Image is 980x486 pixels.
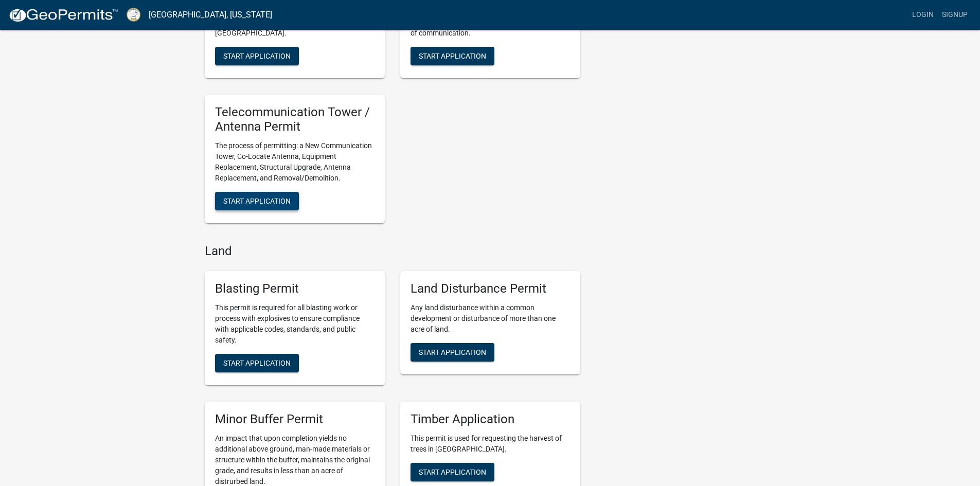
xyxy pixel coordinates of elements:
a: [GEOGRAPHIC_DATA], [US_STATE] [149,6,272,24]
span: Start Application [223,197,291,205]
button: Start Application [215,192,299,210]
p: The process of permitting: a New Communication Tower, Co-Locate Antenna, Equipment Replacement, S... [215,140,375,184]
button: Start Application [411,47,494,65]
button: Start Application [215,354,299,372]
p: This permit is used for requesting the harvest of trees in [GEOGRAPHIC_DATA]. [411,433,570,455]
span: Start Application [419,348,486,356]
p: This permit is required for all blasting work or process with explosives to ensure compliance wit... [215,302,375,346]
h5: Timber Application [411,412,570,427]
a: Signup [938,5,972,25]
span: Start Application [223,358,291,367]
h5: Telecommunication Tower / Antenna Permit [215,105,375,135]
p: Any land disturbance within a common development or disturbance of more than one acre of land. [411,302,570,335]
h5: Blasting Permit [215,281,375,296]
h5: Minor Buffer Permit [215,412,375,427]
button: Start Application [411,343,494,362]
span: Start Application [223,51,291,60]
span: Start Application [419,467,486,476]
a: Login [908,5,938,25]
span: Start Application [419,51,486,60]
button: Start Application [215,47,299,65]
img: Putnam County, Georgia [127,8,140,22]
h5: Land Disturbance Permit [411,281,570,296]
h4: Land [205,244,580,259]
button: Start Application [411,463,494,481]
